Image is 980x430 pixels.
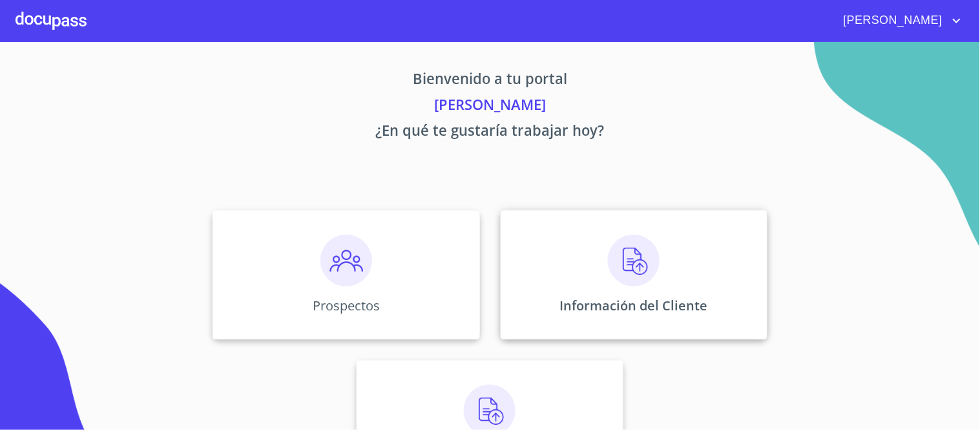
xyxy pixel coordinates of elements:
[92,68,888,94] p: Bienvenido a tu portal
[608,235,660,286] img: carga.png
[92,94,888,120] p: [PERSON_NAME]
[834,10,949,31] span: [PERSON_NAME]
[834,10,964,31] button: account of current user
[92,120,888,145] p: ¿En qué te gustaría trabajar hoy?
[313,297,380,314] p: Prospectos
[320,235,372,286] img: prospectos.png
[560,297,708,314] p: Información del Cliente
